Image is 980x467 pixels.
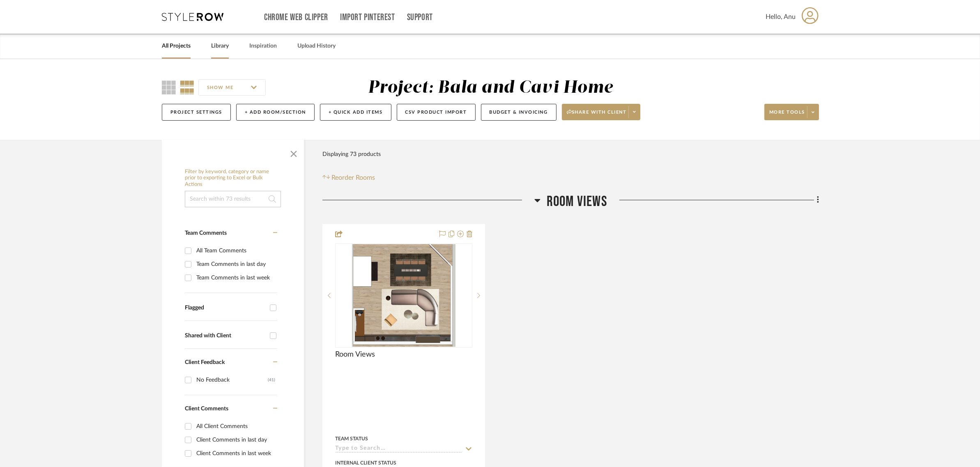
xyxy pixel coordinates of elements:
[196,271,275,284] div: Team Comments in last week
[352,244,455,347] img: Room Views
[264,14,328,21] a: Chrome Web Clipper
[368,79,613,96] div: Project: Bala and Cavi Home
[196,244,275,257] div: All Team Comments
[335,435,368,442] div: Team Status
[320,104,391,121] button: + Quick Add Items
[297,41,336,52] a: Upload History
[547,193,607,211] span: Room Views
[335,445,462,453] input: Type to Search…
[162,104,231,121] button: Project Settings
[567,109,627,121] span: Share with client
[185,169,281,188] h6: Filter by keyword, category or name prior to exporting to Excel or Bulk Actions
[196,420,275,433] div: All Client Comments
[196,373,268,387] div: No Feedback
[764,104,819,120] button: More tools
[322,146,381,163] div: Displaying 73 products
[407,14,433,21] a: Support
[335,350,375,359] span: Room Views
[185,359,225,365] span: Client Feedback
[322,173,375,183] button: Reorder Rooms
[481,104,557,121] button: Budget & Invoicing
[196,433,275,446] div: Client Comments in last day
[285,144,302,160] button: Close
[249,41,277,52] a: Inspiration
[185,191,281,207] input: Search within 73 results
[236,104,315,121] button: + Add Room/Section
[268,373,275,387] div: (41)
[211,41,229,52] a: Library
[769,109,805,121] span: More tools
[185,304,266,311] div: Flagged
[162,41,191,52] a: All Projects
[196,258,275,271] div: Team Comments in last day
[185,406,228,412] span: Client Comments
[196,447,275,460] div: Client Comments in last week
[562,104,641,120] button: Share with client
[397,104,476,121] button: CSV Product Import
[335,459,396,467] div: Internal Client Status
[332,173,375,183] span: Reorder Rooms
[185,230,227,236] span: Team Comments
[340,14,395,21] a: Import Pinterest
[766,12,796,22] span: Hello, Anu
[185,332,266,339] div: Shared with Client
